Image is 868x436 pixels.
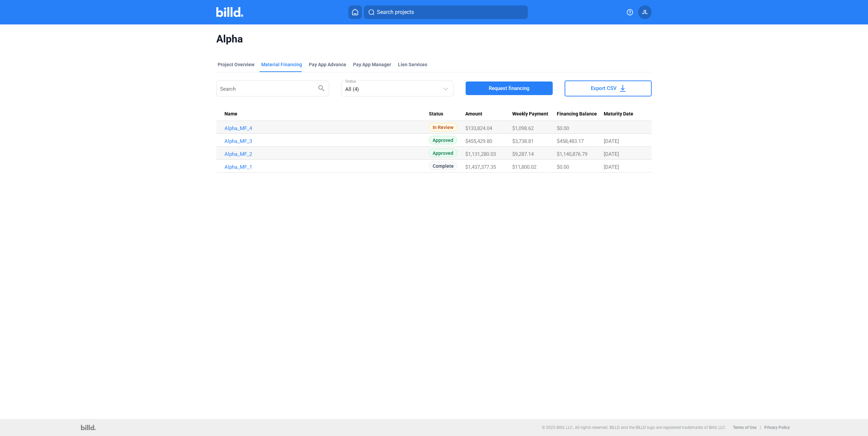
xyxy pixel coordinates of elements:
span: $0.00 [557,164,569,170]
b: Terms of Use [733,425,756,430]
div: Amount [465,111,512,117]
span: [DATE] [604,164,619,170]
span: Alpha [216,33,652,46]
a: Alpha_MF_3 [224,138,429,144]
img: logo [81,425,96,430]
div: Status [429,111,466,117]
div: Project Overview [218,61,254,68]
div: Name [224,111,429,117]
p: © 2025 Billd, LLC. All rights reserved. BILLD and the BILLD logo are registered trademarks of Bil... [542,425,726,430]
span: $458,483.17 [557,138,584,144]
a: Alpha_MF_2 [224,151,429,157]
span: $9,287.14 [512,151,534,157]
span: JL [642,8,648,16]
span: Pay App Manager [353,61,391,68]
div: Lien Services [398,61,427,68]
span: $11,800.02 [512,164,536,170]
span: Amount [465,111,482,117]
span: $133,824.04 [465,125,492,131]
span: [DATE] [604,151,619,157]
span: Export CSV [591,85,617,92]
span: Weekly Payment [512,111,548,117]
span: $1,140,876.79 [557,151,587,157]
a: Alpha_MF_4 [224,125,429,131]
button: Request financing [466,81,553,95]
span: $1,437,377.35 [465,164,496,170]
span: Name [224,111,237,117]
span: $455,429.80 [465,138,492,144]
b: Privacy Policy [764,425,790,430]
span: Approved [429,136,457,144]
div: Material Financing [261,61,302,68]
span: In Review [429,123,457,131]
div: Pay App Advance [309,61,346,68]
button: JL [638,5,652,19]
p: | [760,425,761,430]
span: [DATE] [604,138,619,144]
span: Status [429,111,443,117]
a: Alpha_MF_1 [224,164,429,170]
span: Search projects [377,8,414,16]
div: Financing Balance [557,111,604,117]
span: $1,131,280.03 [465,151,496,157]
mat-select-trigger: All (4) [345,86,359,92]
span: Maturity Date [604,111,633,117]
div: Weekly Payment [512,111,557,117]
mat-icon: search [317,84,325,92]
button: Export CSV [565,80,652,96]
span: Approved [429,149,457,157]
span: $1,098.62 [512,125,534,131]
button: Search projects [364,5,528,19]
span: Request financing [489,85,530,92]
span: $3,738.81 [512,138,534,144]
div: Maturity Date [604,111,644,117]
span: Financing Balance [557,111,597,117]
img: Billd Company Logo [216,7,243,17]
span: Complete [429,162,457,170]
span: $0.00 [557,125,569,131]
